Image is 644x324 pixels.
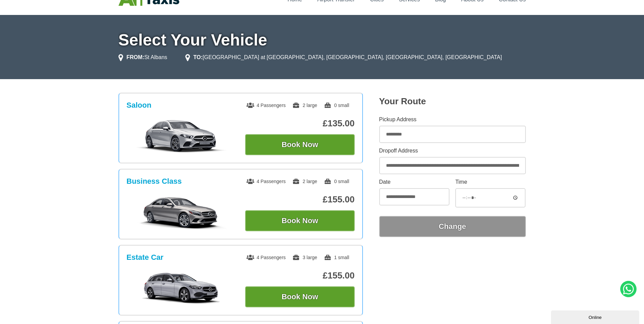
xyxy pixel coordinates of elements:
img: Saloon [130,119,232,153]
label: Time [455,179,526,185]
li: [GEOGRAPHIC_DATA] at [GEOGRAPHIC_DATA], [GEOGRAPHIC_DATA], [GEOGRAPHIC_DATA], [GEOGRAPHIC_DATA] [185,53,502,61]
h3: Estate Car [127,253,164,262]
p: £135.00 [245,118,355,129]
span: 2 large [292,179,317,184]
h3: Business Class [127,177,182,186]
button: Book Now [245,134,355,155]
span: 4 Passengers [246,179,286,184]
span: 4 Passengers [246,255,286,260]
button: Book Now [245,286,355,307]
img: Business Class [130,195,232,229]
p: £155.00 [245,194,355,205]
span: 4 Passengers [246,103,286,108]
span: 0 small [324,179,349,184]
h2: Your Route [379,96,526,107]
iframe: chat widget [551,309,641,324]
label: Date [379,179,449,185]
span: 2 large [292,103,317,108]
strong: FROM: [127,54,144,60]
h1: Select Your Vehicle [118,32,526,48]
label: Pickup Address [379,117,526,122]
li: St Albans [118,53,167,61]
span: 3 large [292,255,317,260]
button: Change [379,216,526,237]
button: Book Now [245,210,355,231]
strong: TO: [194,54,203,60]
img: Estate Car [130,271,232,305]
label: Dropoff Address [379,148,526,154]
span: 0 small [324,103,349,108]
p: £155.00 [245,270,355,281]
span: 1 small [324,255,349,260]
h3: Saloon [127,101,151,110]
